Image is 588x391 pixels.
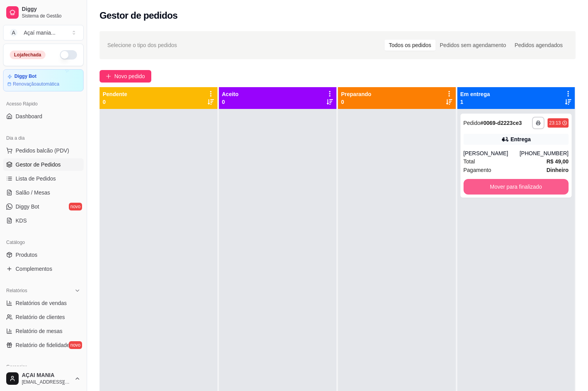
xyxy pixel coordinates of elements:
p: Aceito [222,90,239,98]
a: Relatório de clientes [3,311,84,323]
strong: # 0069-d2223ce3 [480,120,522,126]
span: Relatório de clientes [16,313,65,321]
div: Pedidos sem agendamento [436,40,510,51]
div: [PERSON_NAME] [464,149,520,157]
span: A [10,29,17,37]
span: Relatório de fidelidade [16,341,70,349]
a: Salão / Mesas [3,186,84,199]
p: Em entrega [460,90,490,98]
p: Pendente [103,90,127,98]
a: Relatórios de vendas [3,297,84,309]
p: 1 [460,98,490,106]
a: Relatório de mesas [3,325,84,337]
div: Entrega [511,135,531,143]
div: Acesso Rápido [3,98,84,110]
span: Gestor de Pedidos [16,161,61,168]
div: Loja fechada [10,51,45,59]
div: Gerenciar [3,361,84,373]
span: AÇAI MANIA [22,372,71,379]
article: Diggy Bot [14,74,37,79]
span: Pedidos balcão (PDV) [16,147,69,154]
p: Preparando [341,90,371,98]
h2: Gestor de pedidos [100,9,178,22]
span: Salão / Mesas [16,189,50,196]
span: Pedido [464,120,481,126]
a: Diggy BotRenovaçãoautomática [3,69,84,91]
span: plus [106,74,111,79]
a: KDS [3,214,84,227]
span: Pagamento [464,166,492,174]
a: Gestor de Pedidos [3,158,84,171]
button: Novo pedido [100,70,151,82]
a: Lista de Pedidos [3,172,84,185]
span: Sistema de Gestão [22,13,80,19]
span: KDS [16,217,27,224]
span: Complementos [16,265,52,273]
strong: Dinheiro [546,167,569,173]
span: Lista de Pedidos [16,175,56,182]
span: Selecione o tipo dos pedidos [107,41,177,49]
a: Produtos [3,249,84,261]
span: Dashboard [16,112,42,120]
p: 0 [103,98,127,106]
p: 0 [341,98,371,106]
button: Alterar Status [60,50,77,60]
div: Todos os pedidos [385,40,436,51]
span: [EMAIL_ADDRESS][DOMAIN_NAME] [22,379,71,385]
span: Diggy Bot [16,203,39,210]
div: Açaí mania ... [24,29,56,37]
p: 0 [222,98,239,106]
div: 23:13 [549,120,561,126]
span: Produtos [16,251,37,259]
span: Relatório de mesas [16,327,63,335]
span: Novo pedido [114,72,145,81]
button: Pedidos balcão (PDV) [3,144,84,157]
div: Dia a dia [3,132,84,144]
a: Diggy Botnovo [3,200,84,213]
span: Relatórios [6,288,27,294]
button: AÇAI MANIA[EMAIL_ADDRESS][DOMAIN_NAME] [3,369,84,388]
a: Relatório de fidelidadenovo [3,339,84,351]
span: Diggy [22,6,80,13]
button: Select a team [3,25,84,40]
div: Pedidos agendados [510,40,567,51]
a: DiggySistema de Gestão [3,3,84,22]
div: Catálogo [3,236,84,249]
div: [PHONE_NUMBER] [520,149,569,157]
strong: R$ 49,00 [546,158,569,165]
a: Dashboard [3,110,84,123]
button: Mover para finalizado [464,179,569,195]
span: Relatórios de vendas [16,299,67,307]
article: Renovação automática [13,81,59,87]
span: Total [464,157,475,166]
a: Complementos [3,263,84,275]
